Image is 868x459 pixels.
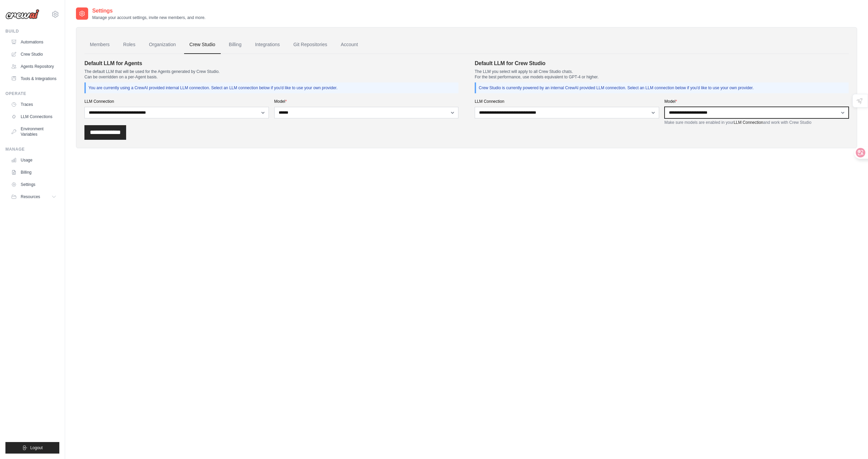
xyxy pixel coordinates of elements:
[8,61,59,72] a: Agents Repository
[8,37,59,47] a: Automations
[184,36,221,54] a: Crew Studio
[274,99,459,104] label: Model
[84,69,458,80] p: The default LLM that will be used for the Agents generated by Crew Studio. Can be overridden on a...
[288,36,333,54] a: Git Repositories
[8,73,59,84] a: Tools & Integrations
[734,120,763,125] a: LLM Connection
[21,194,40,199] span: Resources
[92,15,205,20] p: Manage your account settings, invite new members, and more.
[92,7,205,15] h2: Settings
[8,155,59,166] a: Usage
[5,442,59,454] button: Logout
[479,85,846,91] p: Crew Studio is currently powered by an internal CrewAI provided LLM connection. Select an LLM con...
[8,111,59,122] a: LLM Connections
[5,28,59,34] div: Build
[5,9,39,19] img: Logo
[84,36,115,54] a: Members
[475,59,849,68] h4: Default LLM for Crew Studio
[665,120,849,125] p: Make sure models are enabled in your and work with Crew Studio
[475,99,659,104] label: LLM Connection
[8,99,59,110] a: Traces
[88,85,456,91] p: You are currently using a CrewAI provided internal LLM connection. Select an LLM connection below...
[30,445,43,451] span: Logout
[5,147,59,152] div: Manage
[118,36,141,54] a: Roles
[475,69,849,80] p: The LLM you select will apply to all Crew Studio chats. For the best performance, use models equi...
[250,36,285,54] a: Integrations
[8,49,59,60] a: Crew Studio
[834,426,868,459] div: 채팅 위젯
[834,426,868,459] iframe: Chat Widget
[335,36,363,54] a: Account
[223,36,247,54] a: Billing
[143,36,181,54] a: Organization
[8,123,59,140] a: Environment Variables
[5,91,59,96] div: Operate
[8,179,59,190] a: Settings
[84,59,458,68] h4: Default LLM for Agents
[8,167,59,178] a: Billing
[665,99,849,104] label: Model
[84,99,269,104] label: LLM Connection
[8,191,59,202] button: Resources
